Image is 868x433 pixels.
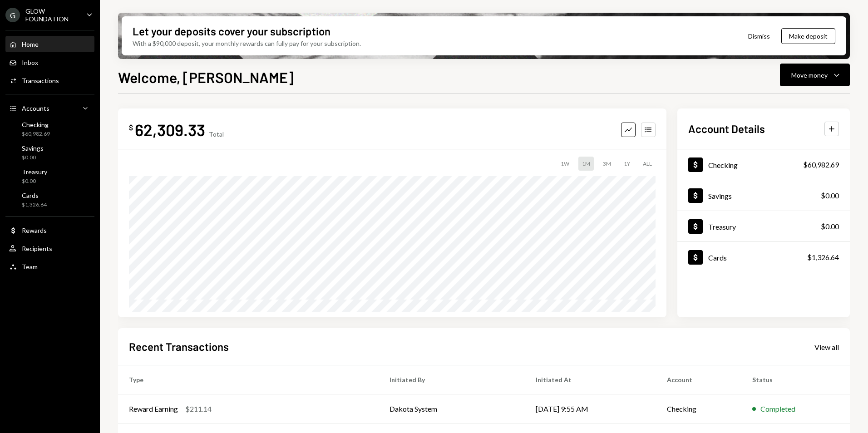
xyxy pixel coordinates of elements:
div: G [5,8,20,22]
div: Home [22,40,39,48]
div: 1Y [620,157,634,171]
div: Cards [708,253,727,262]
div: $0.00 [821,221,839,232]
a: Rewards [5,222,94,238]
a: Treasury$0.00 [677,211,850,241]
div: 1W [557,157,573,171]
div: Rewards [22,226,47,234]
button: Make deposit [781,28,835,44]
div: GLOW FOUNDATION [25,7,79,23]
div: Checking [22,121,50,128]
div: Total [209,130,224,138]
th: Initiated At [525,365,656,394]
div: Cards [22,192,47,199]
td: [DATE] 9:55 AM [525,394,656,423]
a: View all [814,342,839,352]
th: Type [118,365,379,394]
div: View all [814,343,839,352]
a: Cards$1,326.64 [5,189,94,211]
a: Cards$1,326.64 [677,242,850,272]
a: Recipients [5,240,94,256]
div: Transactions [22,77,59,84]
div: With a $90,000 deposit, your monthly rewards can fully pay for your subscription. [133,39,361,48]
td: Dakota System [379,394,525,423]
div: $ [129,123,133,132]
h2: Account Details [688,121,765,136]
div: Recipients [22,245,52,252]
a: Checking$60,982.69 [5,118,94,140]
a: Checking$60,982.69 [677,149,850,180]
button: Move money [780,64,850,86]
a: Accounts [5,100,94,116]
div: Completed [760,403,795,414]
div: Reward Earning [129,403,178,414]
div: $60,982.69 [803,159,839,170]
a: Inbox [5,54,94,70]
div: Inbox [22,59,38,66]
div: $60,982.69 [22,130,50,138]
a: Treasury$0.00 [5,165,94,187]
td: Checking [656,394,742,423]
div: Let your deposits cover your subscription [133,24,330,39]
div: $211.14 [185,403,212,414]
div: ALL [639,157,656,171]
button: Dismiss [737,25,781,47]
h1: Welcome, [PERSON_NAME] [118,68,294,86]
th: Account [656,365,742,394]
a: Home [5,36,94,52]
div: $1,326.64 [807,252,839,263]
div: $0.00 [22,154,44,162]
div: 3M [599,157,615,171]
a: Transactions [5,72,94,89]
div: Checking [708,161,738,169]
div: Accounts [22,104,49,112]
a: Savings$0.00 [677,180,850,211]
div: 62,309.33 [135,119,205,140]
div: 1M [578,157,594,171]
div: $0.00 [821,190,839,201]
div: Treasury [708,222,736,231]
div: Savings [708,192,732,200]
a: Savings$0.00 [5,142,94,163]
div: Team [22,263,38,271]
div: $1,326.64 [22,201,47,209]
th: Initiated By [379,365,525,394]
a: Team [5,258,94,275]
h2: Recent Transactions [129,339,229,354]
div: Savings [22,144,44,152]
div: Move money [791,70,828,80]
th: Status [741,365,850,394]
div: $0.00 [22,177,47,185]
div: Treasury [22,168,47,176]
